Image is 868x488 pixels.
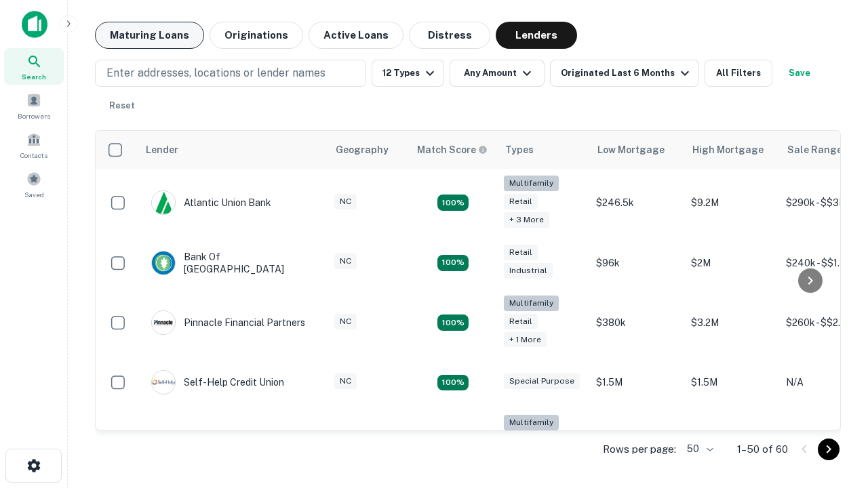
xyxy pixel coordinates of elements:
button: Lenders [496,22,577,49]
p: 1–50 of 60 [737,441,788,457]
button: Maturing Loans [95,22,204,49]
button: All Filters [705,60,772,87]
button: Originations [210,22,303,49]
td: $1.5M [684,357,779,408]
img: capitalize-icon.png [22,11,47,38]
div: Matching Properties: 10, hasApolloMatch: undefined [437,195,469,211]
div: NC [334,373,357,389]
th: Low Mortgage [589,131,684,169]
img: picture [152,251,175,274]
div: High Mortgage [692,142,764,158]
div: Atlantic Union Bank [151,190,271,215]
div: Bank Of [GEOGRAPHIC_DATA] [151,251,314,275]
th: Capitalize uses an advanced AI algorithm to match your search with the best lender. The match sco... [409,131,497,169]
td: $246.5k [589,169,684,237]
div: + 3 more [504,212,549,228]
div: Originated Last 6 Months [561,65,693,81]
button: Active Loans [309,22,403,49]
div: NC [334,194,357,209]
a: Borrowers [4,87,64,124]
div: Matching Properties: 18, hasApolloMatch: undefined [437,314,469,331]
div: Pinnacle Financial Partners [151,310,305,335]
span: Borrowers [18,110,50,121]
th: Geography [328,131,409,169]
h6: Match Score [417,142,485,157]
span: Saved [24,189,44,200]
button: Any Amount [450,60,545,87]
div: Matching Properties: 15, hasApolloMatch: undefined [437,255,469,271]
th: High Mortgage [684,131,779,169]
img: picture [152,191,175,214]
th: Lender [138,131,328,169]
td: $3.2M [684,408,779,476]
div: NC [334,253,357,269]
div: Retail [504,194,538,209]
a: Search [4,48,64,85]
div: Geography [336,142,389,158]
td: $246k [589,408,684,476]
a: Contacts [4,127,64,163]
td: $1.5M [589,357,684,408]
div: Multifamily [504,415,559,430]
div: Multifamily [504,296,559,311]
th: Types [497,131,589,169]
div: 50 [682,439,715,459]
td: $380k [589,289,684,357]
td: $96k [589,237,684,289]
div: Lender [146,142,178,158]
div: Low Mortgage [597,142,665,158]
p: Rows per page: [603,441,676,457]
div: Types [505,142,534,158]
div: + 1 more [504,332,547,348]
div: Retail [504,314,538,329]
div: Multifamily [504,176,559,191]
div: Retail [504,245,538,260]
img: picture [152,371,175,394]
td: $2M [684,237,779,289]
div: The Fidelity Bank [151,430,261,455]
button: Distress [409,22,490,49]
button: Originated Last 6 Months [550,60,699,87]
div: Self-help Credit Union [151,370,284,394]
button: 12 Types [372,60,444,87]
span: Search [22,71,46,82]
img: picture [152,311,175,334]
button: Go to next page [818,439,840,460]
div: Sale Range [787,142,842,158]
p: Enter addresses, locations or lender names [106,65,325,81]
iframe: Chat Widget [800,380,868,445]
span: Contacts [20,150,47,161]
div: NC [334,314,357,329]
div: Industrial [504,263,553,279]
button: Reset [100,92,144,119]
a: Saved [4,166,64,203]
td: $9.2M [684,169,779,237]
div: Special Purpose [504,373,580,389]
div: Matching Properties: 11, hasApolloMatch: undefined [437,375,469,391]
div: Capitalize uses an advanced AI algorithm to match your search with the best lender. The match sco... [417,142,488,157]
button: Save your search to get updates of matches that match your search criteria. [778,60,821,87]
button: Enter addresses, locations or lender names [95,60,366,87]
td: $3.2M [684,289,779,357]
